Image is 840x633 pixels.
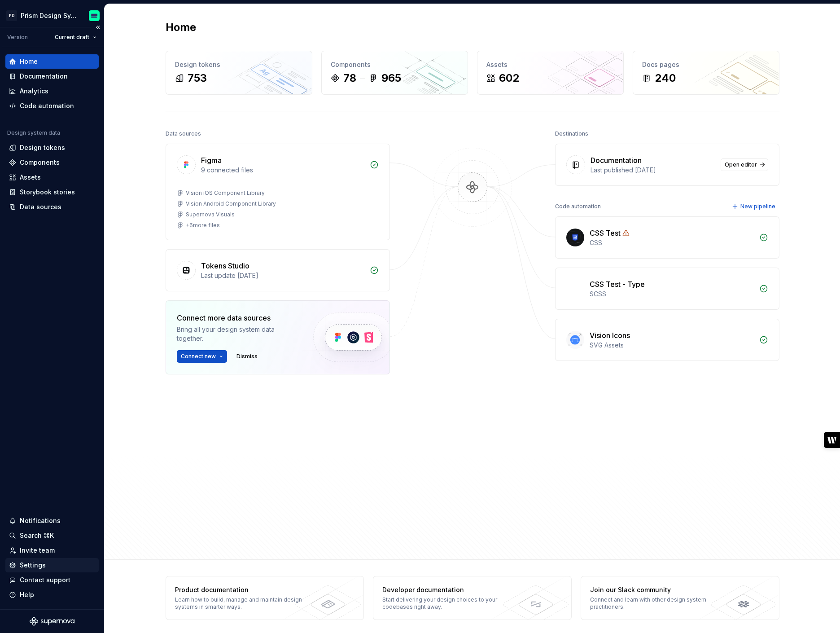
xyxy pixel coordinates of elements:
[20,546,55,555] div: Invite team
[555,200,601,213] div: Code automation
[477,51,624,95] a: Assets602
[21,11,78,20] div: Prism Design System
[590,585,721,594] div: Join our Slack community
[20,202,61,211] div: Data sources
[5,69,99,84] a: Documentation
[186,222,220,229] div: + 6 more files
[5,54,99,69] a: Home
[20,576,70,585] div: Contact support
[51,31,101,44] button: Current draft
[725,161,757,168] span: Open editor
[373,576,572,620] a: Developer documentationStart delivering your design choices to your codebases right away.
[175,585,306,594] div: Product documentation
[331,60,459,69] div: Components
[166,249,390,291] a: Tokens StudioLast update [DATE]
[729,200,779,213] button: New pipeline
[7,129,60,136] div: Design system data
[5,200,99,214] a: Data sources
[5,514,99,528] button: Notifications
[5,558,99,572] a: Settings
[166,20,196,35] h2: Home
[201,166,364,175] div: 9 connected files
[20,531,54,540] div: Search ⌘K
[20,158,60,167] div: Components
[590,238,754,247] div: CSS
[92,21,104,34] button: Collapse sidebar
[186,189,265,197] div: Vision iOS Component Library
[177,350,227,363] button: Connect new
[186,211,235,218] div: Supernova Visuals
[499,71,519,85] div: 602
[175,60,303,69] div: Design tokens
[486,60,614,69] div: Assets
[5,170,99,185] a: Assets
[166,127,201,140] div: Data sources
[382,596,513,611] div: Start delivering your design choices to your codebases right away.
[20,143,65,152] div: Design tokens
[590,279,645,290] div: CSS Test - Type
[201,155,222,166] div: Figma
[581,576,779,620] a: Join our Slack communityConnect and learn with other design system practitioners.
[166,576,364,620] a: Product documentationLearn how to build, manage and maintain design systems in smarter ways.
[201,271,364,280] div: Last update [DATE]
[181,353,216,360] span: Connect new
[382,585,513,594] div: Developer documentation
[20,101,74,110] div: Code automation
[20,561,46,570] div: Settings
[186,200,276,207] div: Vision Android Component Library
[5,573,99,587] button: Contact support
[7,34,28,41] div: Version
[166,51,312,95] a: Design tokens753
[5,155,99,170] a: Components
[591,155,642,166] div: Documentation
[591,166,715,175] div: Last published [DATE]
[20,590,34,599] div: Help
[55,34,89,41] span: Current draft
[177,312,298,323] div: Connect more data sources
[177,325,298,343] div: Bring all your design system data together.
[642,60,770,69] div: Docs pages
[201,260,249,271] div: Tokens Studio
[20,173,41,182] div: Assets
[590,290,754,299] div: SCSS
[232,350,262,363] button: Dismiss
[166,144,390,240] a: Figma9 connected filesVision iOS Component LibraryVision Android Component LibrarySupernova Visua...
[20,72,68,81] div: Documentation
[381,71,401,85] div: 965
[5,588,99,602] button: Help
[5,185,99,199] a: Storybook stories
[343,71,356,85] div: 78
[89,10,100,21] img: Emiliano Rodriguez
[5,99,99,113] a: Code automation
[175,596,306,611] div: Learn how to build, manage and maintain design systems in smarter ways.
[2,6,102,25] button: PDPrism Design SystemEmiliano Rodriguez
[655,71,676,85] div: 240
[20,188,75,197] div: Storybook stories
[590,341,754,350] div: SVG Assets
[20,57,38,66] div: Home
[555,127,588,140] div: Destinations
[590,596,721,611] div: Connect and learn with other design system practitioners.
[20,87,48,96] div: Analytics
[5,543,99,558] a: Invite team
[721,158,768,171] a: Open editor
[590,228,621,238] div: CSS Test
[740,203,775,210] span: New pipeline
[590,330,630,341] div: Vision Icons
[5,528,99,543] button: Search ⌘K
[5,84,99,98] a: Analytics
[321,51,468,95] a: Components78965
[30,617,74,626] svg: Supernova Logo
[188,71,207,85] div: 753
[633,51,779,95] a: Docs pages240
[236,353,258,360] span: Dismiss
[5,141,99,155] a: Design tokens
[6,10,17,21] div: PD
[20,516,61,525] div: Notifications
